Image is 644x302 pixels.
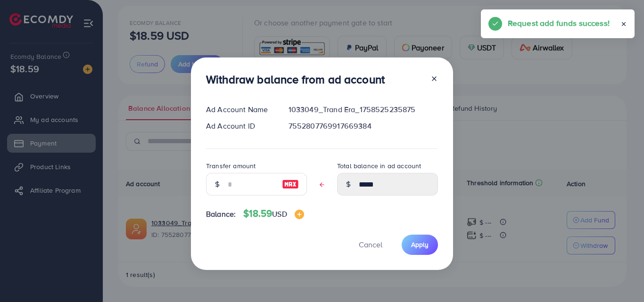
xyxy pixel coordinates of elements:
[243,208,304,220] h4: $18.59
[198,121,281,131] div: Ad Account ID
[281,121,446,131] div: 7552807769917669384
[604,260,637,295] iframe: Chat
[347,235,394,255] button: Cancel
[281,104,446,115] div: 1033049_Trand Era_1758525235875
[206,73,385,86] h3: Withdraw balance from ad account
[359,239,382,250] span: Cancel
[206,161,256,171] label: Transfer amount
[282,179,299,190] img: image
[402,235,438,255] button: Apply
[206,209,236,220] span: Balance:
[295,210,304,219] img: image
[272,209,287,219] span: USD
[411,240,429,249] span: Apply
[198,104,281,115] div: Ad Account Name
[508,17,610,29] h5: Request add funds success!
[337,161,421,171] label: Total balance in ad account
